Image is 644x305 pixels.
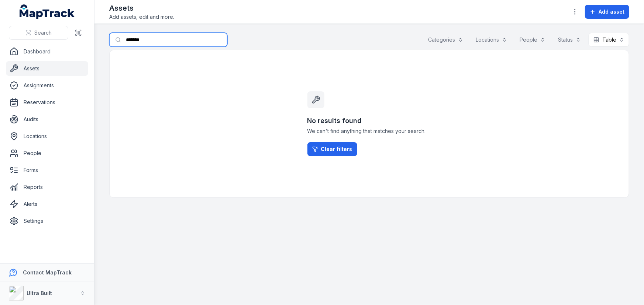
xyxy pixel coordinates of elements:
a: Assignments [6,78,88,93]
a: Forms [6,163,88,178]
h3: No results found [307,116,431,126]
h2: Assets [109,3,174,13]
button: People [515,33,550,47]
button: Locations [471,33,512,47]
button: Add asset [585,5,629,19]
a: Dashboard [6,44,88,59]
a: Reservations [6,95,88,110]
strong: Contact MapTrack [23,269,72,276]
button: Categories [423,33,468,47]
span: Add assets, edit and more. [109,13,174,21]
a: Alerts [6,197,88,211]
a: Clear filters [307,142,357,156]
a: People [6,146,88,161]
button: Search [9,26,68,40]
a: Assets [6,61,88,76]
button: Status [553,33,586,47]
a: Locations [6,129,88,144]
strong: Ultra Built [27,290,52,296]
span: Search [34,29,52,36]
a: Audits [6,112,88,127]
span: We can't find anything that matches your search. [307,127,431,135]
button: Table [589,33,629,47]
a: MapTrack [20,4,75,19]
a: Settings [6,214,88,228]
span: Add asset [599,8,624,15]
a: Reports [6,180,88,194]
